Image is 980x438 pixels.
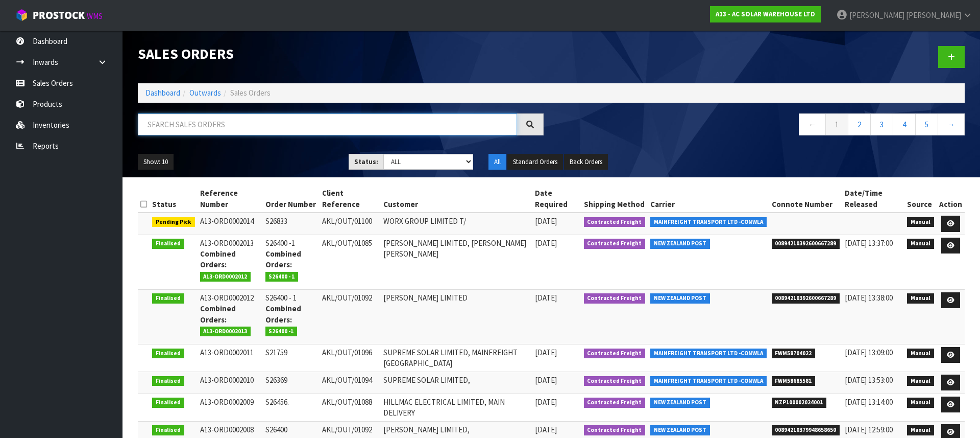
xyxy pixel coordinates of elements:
span: Manual [907,376,934,386]
td: AKL/OUT/01085 [320,235,381,289]
span: [DATE] [535,238,557,248]
span: [DATE] 13:38:00 [845,293,893,303]
span: Contracted Freight [584,293,646,304]
a: 2 [848,113,871,135]
span: Contracted Freight [584,217,646,227]
img: cube-alt.png [15,9,28,21]
span: Sales Orders [230,88,271,98]
span: Pending Pick [152,217,195,227]
th: Carrier [648,185,769,213]
nav: Page navigation [559,113,965,139]
span: MAINFREIGHT TRANSPORT LTD -CONWLA [650,349,767,359]
span: FWM58685581 [772,376,816,386]
span: Finalised [152,293,184,304]
a: ← [799,113,826,135]
span: A13-ORD0002013 [200,327,251,337]
strong: Combined Orders: [265,304,301,324]
th: Customer [381,185,532,213]
a: Dashboard [145,88,180,98]
span: [DATE] 13:09:00 [845,348,893,357]
a: → [938,113,965,135]
span: [DATE] [535,375,557,385]
span: [DATE] [535,397,557,407]
th: Source [904,185,937,213]
td: SUPREME SOLAR LIMITED, [381,372,532,394]
span: [DATE] 13:14:00 [845,397,893,407]
button: Show: 10 [138,154,174,170]
span: NEW ZEALAND POST [650,293,710,304]
td: A13-ORD0002013 [198,235,263,289]
th: Connote Number [769,185,843,213]
strong: Status: [354,157,378,166]
small: WMS [87,11,103,21]
span: Finalised [152,349,184,359]
th: Client Reference [320,185,381,213]
span: MAINFREIGHT TRANSPORT LTD -CONWLA [650,376,767,386]
a: 3 [870,113,893,135]
span: MAINFREIGHT TRANSPORT LTD -CONWLA [650,217,767,227]
span: Contracted Freight [584,376,646,386]
td: [PERSON_NAME] LIMITED, [PERSON_NAME] [PERSON_NAME] [381,235,532,289]
span: [PERSON_NAME] [849,10,904,20]
th: Order Number [263,185,320,213]
td: AKL/OUT/01100 [320,213,381,235]
span: [PERSON_NAME] [906,10,961,20]
span: 00894210392600667289 [772,239,840,249]
span: A13-ORD0002012 [200,272,251,282]
h1: Sales Orders [138,46,544,62]
td: S26400 -1 [263,235,320,289]
span: FWM58704022 [772,349,816,359]
span: Manual [907,217,934,227]
span: Manual [907,349,934,359]
span: Contracted Freight [584,349,646,359]
span: NEW ZEALAND POST [650,239,710,249]
td: AKL/OUT/01092 [320,289,381,344]
td: S26400 - 1 [263,289,320,344]
span: Finalised [152,376,184,386]
span: Contracted Freight [584,239,646,249]
td: WORX GROUP LIMITED T/ [381,213,532,235]
span: 00894210379948658650 [772,425,840,435]
strong: Combined Orders: [200,304,236,324]
span: [DATE] 13:53:00 [845,375,893,385]
span: NEW ZEALAND POST [650,398,710,408]
span: Contracted Freight [584,398,646,408]
td: AKL/OUT/01088 [320,394,381,421]
a: Outwards [189,88,221,98]
span: [DATE] [535,425,557,434]
a: 1 [825,113,848,135]
a: 4 [893,113,916,135]
span: ProStock [33,9,85,22]
a: 5 [915,113,938,135]
strong: Combined Orders: [200,249,236,269]
span: NZP100002024001 [772,398,827,408]
span: S26400 -1 [265,327,298,337]
strong: Combined Orders: [265,249,301,269]
span: Manual [907,398,934,408]
td: A13-ORD0002014 [198,213,263,235]
span: Manual [907,239,934,249]
td: A13-ORD0002012 [198,289,263,344]
strong: A13 - AC SOLAR WAREHOUSE LTD [716,10,815,18]
span: Finalised [152,425,184,435]
span: Finalised [152,398,184,408]
span: [DATE] [535,293,557,303]
td: A13-ORD0002009 [198,394,263,421]
span: S26400 - 1 [265,272,299,282]
td: A13-ORD0002010 [198,372,263,394]
td: S26369 [263,372,320,394]
th: Date Required [532,185,581,213]
span: Manual [907,293,934,304]
button: Back Orders [564,154,608,170]
span: Finalised [152,239,184,249]
td: S26456. [263,394,320,421]
span: 00894210392600667289 [772,293,840,304]
th: Status [150,185,198,213]
td: AKL/OUT/01096 [320,344,381,372]
td: [PERSON_NAME] LIMITED [381,289,532,344]
td: AKL/OUT/01094 [320,372,381,394]
span: Contracted Freight [584,425,646,435]
span: [DATE] 12:59:00 [845,425,893,434]
th: Action [937,185,965,213]
th: Reference Number [198,185,263,213]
